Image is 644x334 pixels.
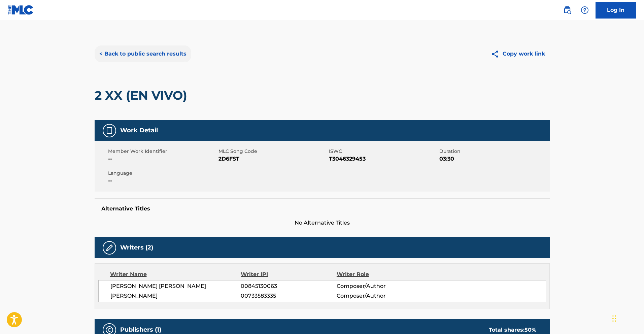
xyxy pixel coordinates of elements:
[337,292,424,300] span: Composer/Author
[105,244,113,252] img: Writers
[563,6,571,14] img: search
[95,45,191,62] button: < Back to public search results
[105,127,113,135] img: Work Detail
[329,148,438,155] span: ISWC
[110,270,241,278] div: Writer Name
[489,326,536,334] div: Total shares:
[108,170,217,177] span: Language
[581,6,589,14] img: help
[218,155,327,163] span: 2D6FST
[241,282,336,290] span: 00845130063
[120,326,161,334] h5: Publishers (1)
[439,148,548,155] span: Duration
[596,2,636,19] a: Log In
[337,270,424,278] div: Writer Role
[101,205,543,212] h5: Alternative Titles
[95,88,191,103] h2: 2 XX (EN VIVO)
[329,155,438,163] span: T3046329453
[108,148,217,155] span: Member Work Identifier
[486,45,550,62] button: Copy work link
[108,155,217,163] span: --
[218,148,327,155] span: MLC Song Code
[561,3,574,17] a: Public Search
[120,127,158,134] h5: Work Detail
[120,244,153,252] h5: Writers (2)
[491,50,503,58] img: Copy work link
[95,219,550,227] span: No Alternative Titles
[8,5,34,15] img: MLC Logo
[105,326,113,334] img: Publishers
[241,270,337,278] div: Writer IPI
[337,282,424,290] span: Composer/Author
[610,302,644,334] iframe: Chat Widget
[110,292,241,300] span: [PERSON_NAME]
[110,282,241,290] span: [PERSON_NAME] [PERSON_NAME]
[108,177,217,185] span: --
[578,3,591,17] div: Help
[241,292,336,300] span: 00733583335
[524,327,536,333] span: 50 %
[439,155,548,163] span: 03:30
[612,308,616,329] div: Drag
